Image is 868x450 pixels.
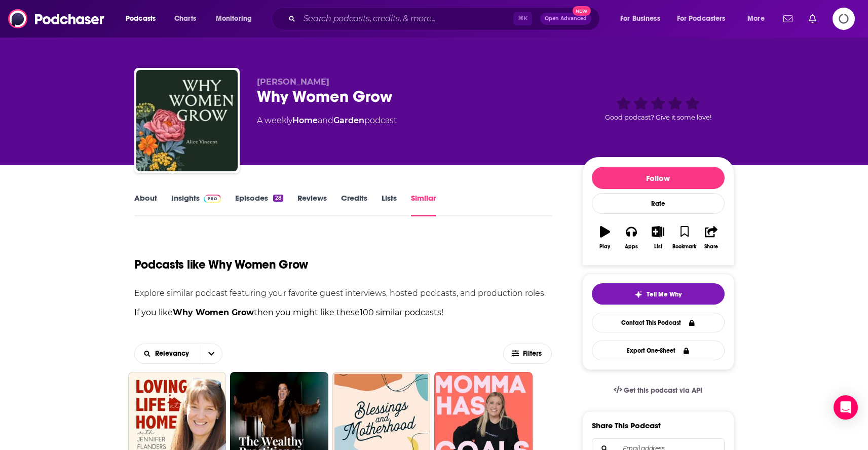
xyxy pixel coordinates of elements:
[592,421,661,430] h3: Share This Podcast
[216,12,252,26] span: Monitoring
[523,350,543,357] span: Filters
[592,341,725,360] button: Export One-Sheet
[704,244,718,250] div: Share
[670,11,740,27] button: open menu
[168,11,202,27] a: Charts
[204,195,221,203] img: Podchaser Pro
[281,7,610,30] div: Search podcasts, credits, & more...
[645,219,671,256] button: List
[620,12,660,26] span: For Business
[209,11,265,27] button: open menu
[201,344,222,363] button: open menu
[257,77,329,87] span: [PERSON_NAME]
[613,11,673,27] button: open menu
[545,16,587,21] span: Open Advanced
[592,313,725,332] a: Contact This Podcast
[805,10,820,27] a: Show notifications dropdown
[299,11,513,27] input: Search podcasts, credits, & more...
[134,288,552,298] p: Explore similar podcast featuring your favorite guest interviews, hosted podcasts, and production...
[235,193,283,216] a: Episodes28
[599,244,610,250] div: Play
[173,308,254,317] strong: Why Women Grow
[654,244,662,250] div: List
[411,193,436,216] a: Similar
[174,12,196,26] span: Charts
[779,10,797,27] a: Show notifications dropdown
[624,386,702,395] span: Get this podcast via API
[318,116,333,125] span: and
[833,8,855,30] span: Logging in
[8,9,105,28] img: Podchaser - Follow, Share and Rate Podcasts
[605,114,711,121] span: Good podcast? Give it some love!
[698,219,724,256] button: Share
[297,193,327,216] a: Reviews
[119,11,169,27] button: open menu
[592,193,725,214] div: Rate
[592,167,725,189] button: Follow
[540,13,591,25] button: Open AdvancedNew
[634,290,643,298] img: tell me why sparkle
[171,193,221,216] a: InsightsPodchaser Pro
[592,219,618,256] button: Play
[573,6,591,16] span: New
[126,12,156,26] span: Podcasts
[341,193,367,216] a: Credits
[136,70,238,171] img: Why Women Grow
[134,344,223,364] h2: Choose List sort
[134,193,157,216] a: About
[671,219,698,256] button: Bookmark
[292,116,318,125] a: Home
[618,219,645,256] button: Apps
[134,257,309,272] h1: Podcasts like Why Women Grow
[333,116,364,125] a: Garden
[257,115,397,127] div: A weekly podcast
[740,11,777,27] button: open menu
[647,290,682,298] span: Tell Me Why
[606,378,711,403] a: Get this podcast via API
[592,283,725,305] button: tell me why sparkleTell Me Why
[135,350,201,357] button: open menu
[134,306,552,319] p: If you like then you might like these 100 similar podcasts !
[834,395,858,420] div: Open Intercom Messenger
[513,12,532,25] span: ⌘ K
[155,350,193,357] span: Relevancy
[747,12,765,26] span: More
[672,244,696,250] div: Bookmark
[625,244,638,250] div: Apps
[382,193,397,216] a: Lists
[677,12,726,26] span: For Podcasters
[503,344,552,364] button: Filters
[582,77,734,140] div: Good podcast? Give it some love!
[273,195,283,202] div: 28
